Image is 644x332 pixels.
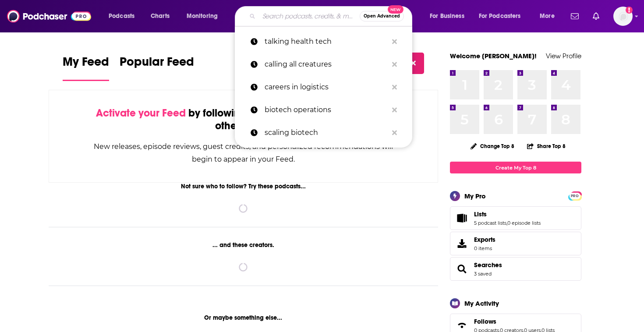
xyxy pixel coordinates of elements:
span: Popular Feed [120,54,194,74]
button: Change Top 8 [465,141,520,152]
span: Activate your Feed [96,106,186,120]
button: Show profile menu [613,7,633,26]
a: Create My Top 8 [450,162,581,173]
a: 0 episode lists [507,220,541,226]
a: careers in logistics [235,76,412,99]
a: scaling biotech [235,121,412,144]
button: open menu [473,9,534,23]
a: Lists [474,210,541,218]
a: Show notifications dropdown [567,9,582,24]
span: Exports [474,236,495,244]
span: Open Advanced [364,14,400,18]
div: by following Podcasts, Creators, Lists, and other Users! [93,107,394,132]
div: Not sure who to follow? Try these podcasts... [49,183,438,190]
span: Logged in as careycifranic [613,7,633,26]
a: 5 podcast lists [474,220,506,226]
a: Charts [145,9,175,23]
div: New releases, episode reviews, guest credits, and personalized recommendations will begin to appe... [93,140,394,166]
button: Share Top 8 [527,138,566,155]
a: Follows [453,319,471,332]
button: open menu [180,9,229,23]
span: , [506,220,507,226]
span: Lists [450,206,581,230]
img: Podchaser - Follow, Share and Rate Podcasts [7,8,91,25]
svg: Add a profile image [626,7,633,14]
span: Monitoring [187,10,218,22]
span: Exports [453,237,471,250]
button: open menu [534,9,566,23]
a: Welcome [PERSON_NAME]! [450,52,537,60]
span: For Podcasters [479,10,521,22]
div: ... and these creators. [49,241,438,249]
span: 0 items [474,245,495,251]
span: For Business [430,10,464,22]
span: Charts [151,10,170,22]
a: 3 saved [474,271,492,277]
button: Open AdvancedNew [360,11,404,21]
div: Or maybe something else... [49,314,438,321]
span: PRO [570,193,580,199]
span: Follows [474,318,496,325]
p: biotech operations [265,99,388,121]
a: Searches [453,263,471,275]
div: My Pro [464,192,486,200]
span: Searches [450,257,581,281]
p: talking health tech [265,30,388,53]
button: open menu [424,9,475,23]
button: open menu [103,9,146,23]
a: My Feed [63,54,109,81]
a: biotech operations [235,99,412,121]
a: Show notifications dropdown [589,9,603,24]
a: calling all creatures [235,53,412,76]
span: More [540,10,555,22]
span: Lists [474,210,487,218]
p: scaling biotech [265,121,388,144]
span: New [388,5,403,14]
a: talking health tech [235,30,412,53]
p: calling all creatures [265,53,388,76]
img: User Profile [613,7,633,26]
a: Searches [474,261,502,269]
p: careers in logistics [265,76,388,99]
a: Popular Feed [120,54,194,81]
span: My Feed [63,54,109,74]
a: Exports [450,232,581,255]
a: PRO [570,192,580,199]
div: My Activity [464,299,499,307]
input: Search podcasts, credits, & more... [259,9,360,23]
a: Follows [474,318,555,325]
div: Search podcasts, credits, & more... [243,6,421,26]
a: View Profile [546,52,581,60]
a: Lists [453,212,471,224]
span: Podcasts [109,10,134,22]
